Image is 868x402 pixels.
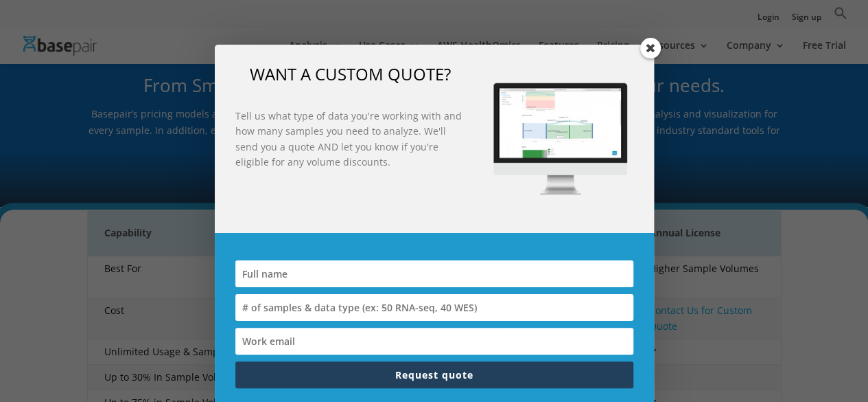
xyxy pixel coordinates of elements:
[395,368,473,381] span: Request quote
[250,63,451,85] span: WANT A CUSTOM QUOTE?
[235,361,633,388] button: Request quote
[235,260,633,287] input: Full name
[235,109,462,168] strong: Tell us what type of data you're working with and how many samples you need to analyze. We'll sen...
[235,294,633,321] input: # of samples & data type (ex: 50 RNA-seq, 40 WES)
[235,328,633,355] input: Work email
